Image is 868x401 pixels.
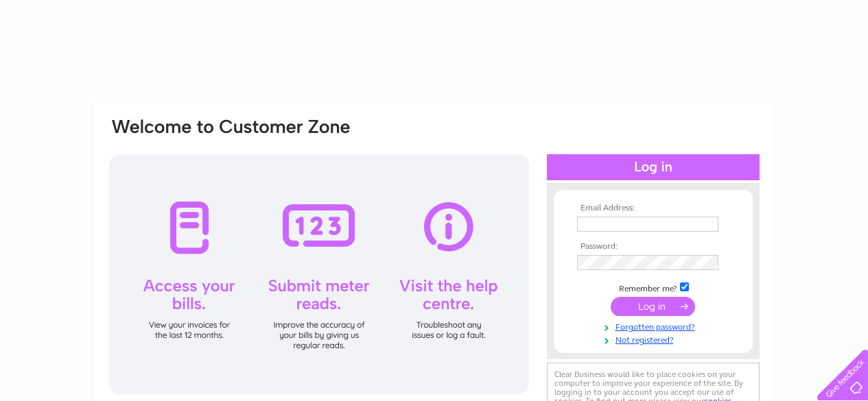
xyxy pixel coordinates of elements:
th: Email Address: [574,204,733,213]
td: Remember me? [574,280,733,294]
a: Forgotten password? [577,319,733,332]
a: Not registered? [577,332,733,345]
input: Submit [611,297,695,316]
th: Password: [574,242,733,252]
